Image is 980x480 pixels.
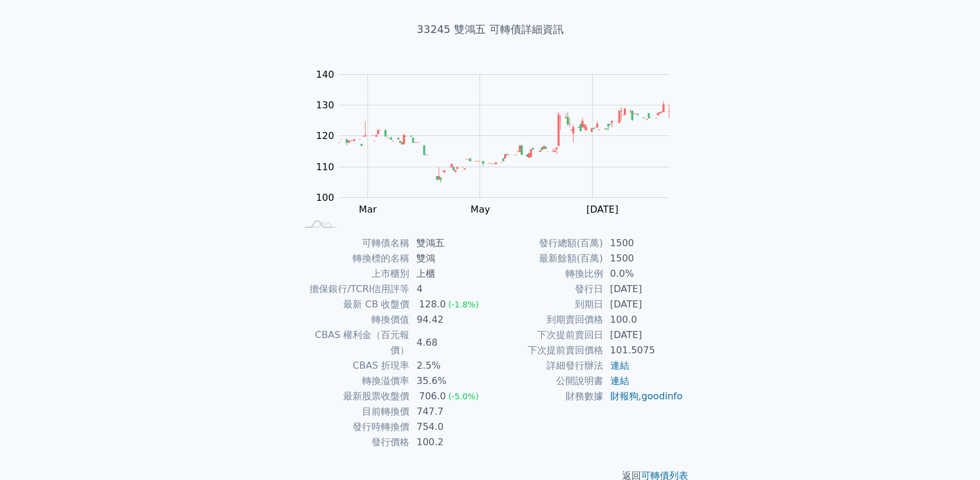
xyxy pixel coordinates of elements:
h1: 33245 雙鴻五 可轉債詳細資訊 [282,21,698,38]
td: 1500 [603,236,683,251]
tspan: Mar [359,204,377,215]
td: 轉換標的名稱 [297,251,409,266]
td: [DATE] [603,327,683,343]
td: 到期賣回價格 [490,312,603,327]
td: 詳細發行辦法 [490,358,603,373]
tspan: 140 [316,69,334,80]
div: 706.0 [416,389,448,404]
td: , [603,389,683,404]
td: 到期日 [490,297,603,312]
span: (-1.8%) [448,300,479,309]
tspan: 120 [316,130,334,141]
a: goodinfo [641,390,682,402]
g: Chart [310,69,688,216]
tspan: 110 [316,161,334,172]
td: 4.68 [409,327,490,358]
td: 100.0 [603,312,683,327]
span: (-5.0%) [448,392,479,401]
td: 94.42 [409,312,490,327]
td: 2.5% [409,358,490,373]
tspan: [DATE] [587,204,619,215]
td: 雙鴻 [409,251,490,266]
td: 目前轉換價 [297,404,409,419]
td: 發行日 [490,282,603,297]
td: 1500 [603,251,683,266]
td: 發行價格 [297,435,409,450]
tspan: 100 [316,192,334,203]
td: CBAS 權利金（百元報價） [297,327,409,358]
td: [DATE] [603,282,683,297]
td: 公開說明書 [490,373,603,389]
td: 轉換溢價率 [297,373,409,389]
td: 上櫃 [409,266,490,282]
td: 可轉債名稱 [297,236,409,251]
td: 轉換比例 [490,266,603,282]
td: 最新餘額(百萬) [490,251,603,266]
a: 財報狗 [610,390,638,402]
td: 754.0 [409,419,490,435]
div: 聊天小工具 [921,423,980,480]
td: 下次提前賣回價格 [490,343,603,358]
td: 上市櫃別 [297,266,409,282]
td: 下次提前賣回日 [490,327,603,343]
td: 最新 CB 收盤價 [297,297,409,312]
tspan: May [471,204,490,215]
td: 0.0% [603,266,683,282]
tspan: 130 [316,100,334,111]
td: 35.6% [409,373,490,389]
a: 連結 [610,360,629,371]
td: 發行總額(百萬) [490,236,603,251]
td: 最新股票收盤價 [297,389,409,404]
td: 雙鴻五 [409,236,490,251]
td: 100.2 [409,435,490,450]
td: 擔保銀行/TCRI信用評等 [297,282,409,297]
td: 轉換價值 [297,312,409,327]
td: 財務數據 [490,389,603,404]
td: 4 [409,282,490,297]
td: 747.7 [409,404,490,419]
td: CBAS 折現率 [297,358,409,373]
div: 128.0 [416,297,448,312]
td: 發行時轉換價 [297,419,409,435]
td: 101.5075 [603,343,683,358]
td: [DATE] [603,297,683,312]
a: 連結 [610,375,629,386]
iframe: Chat Widget [921,423,980,480]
